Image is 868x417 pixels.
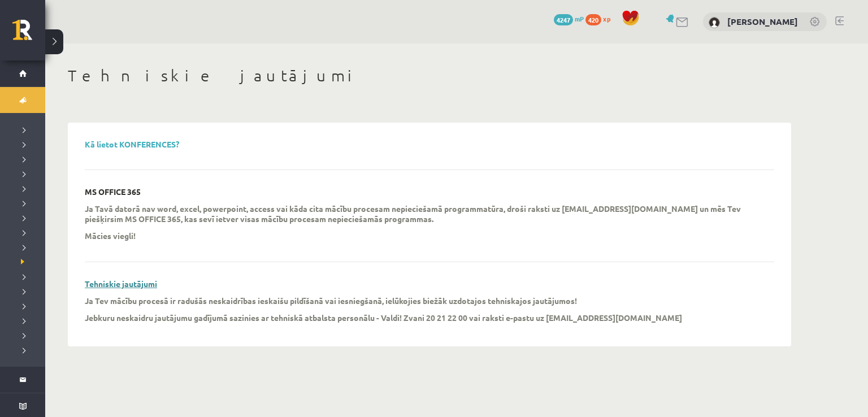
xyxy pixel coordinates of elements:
[85,187,141,197] p: MS OFFICE 365
[85,279,157,289] a: Tehniskie jautājumi
[85,296,577,306] p: Ja Tev mācību procesā ir radušās neskaidrības ieskaišu pildīšanā vai iesniegšanā, ielūkojies biež...
[575,14,584,23] span: mP
[12,20,45,48] a: Rīgas 1. Tālmācības vidusskola
[585,14,601,25] span: 420
[727,16,798,27] a: [PERSON_NAME]
[85,203,757,224] p: Ja Tavā datorā nav word, excel, powerpoint, access vai kāda cita mācību procesam nepieciešamā pro...
[68,66,791,85] h1: Tehniskie jautājumi
[403,312,682,323] strong: Zvani 20 21 22 00 vai raksti e-pastu uz [EMAIL_ADDRESS][DOMAIN_NAME]
[603,14,610,23] span: xp
[85,312,402,323] p: Jebkuru neskaidru jautājumu gadījumā sazinies ar tehniskā atbalsta personālu - Valdi!
[585,14,616,23] a: 420 xp
[554,14,584,23] a: 4247 mP
[709,17,720,28] img: Zane Purvlīce
[554,14,573,25] span: 4247
[85,231,136,241] p: Mācies viegli!
[85,139,179,149] a: Kā lietot KONFERENCES?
